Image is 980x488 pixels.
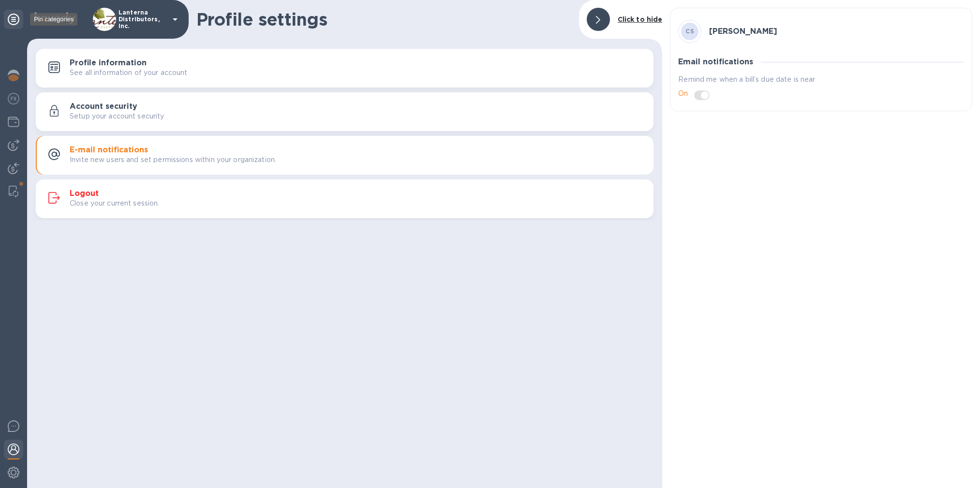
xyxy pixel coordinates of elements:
h3: E-mail notifications [70,146,148,155]
div: CS[PERSON_NAME] [678,16,964,47]
p: Close your current session. [70,198,160,208]
img: Wallets [8,116,19,128]
p: Setup your account security [70,111,164,121]
p: Invite new users and set permissions within your organization. [70,155,276,165]
button: E-mail notificationsInvite new users and set permissions within your organization. [36,136,653,175]
img: Logo [35,13,75,24]
h3: [PERSON_NAME] [709,27,777,36]
p: Remind me when a bill’s due date is near [678,74,964,85]
p: Lanterna Distributors, Inc. [119,9,167,30]
h3: Account security [70,102,137,111]
button: Account securitySetup your account security [36,92,653,131]
p: On [678,89,688,99]
h3: Profile information [70,59,147,68]
button: LogoutClose your current session. [36,179,653,218]
b: Click to hide [618,15,663,23]
h3: Logout [70,189,99,198]
h3: Email notifications [678,58,753,67]
img: Foreign exchange [8,93,19,104]
h1: Profile settings [196,9,571,30]
p: See all information of your account [70,68,188,78]
iframe: Chat Widget [763,99,980,488]
button: Profile informationSee all information of your account [36,49,653,88]
b: CS [685,28,694,35]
